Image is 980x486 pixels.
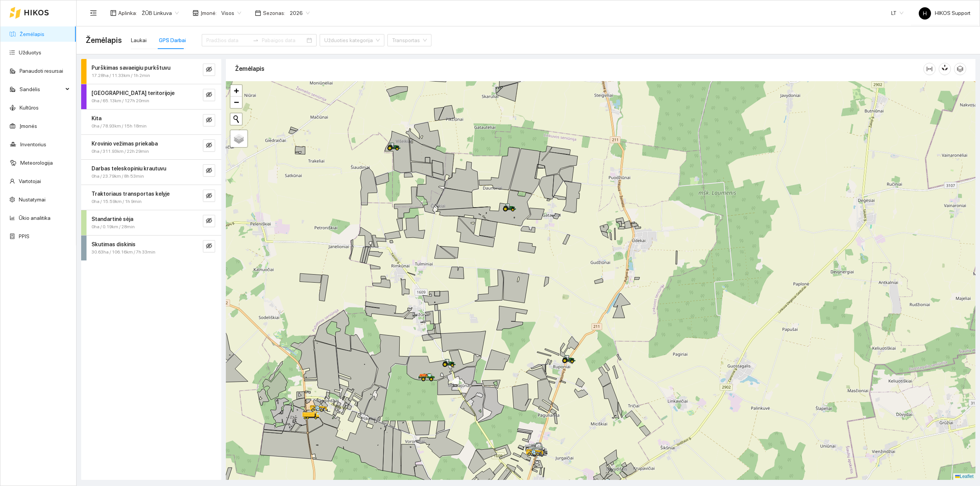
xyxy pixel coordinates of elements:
button: eye-invisible [203,64,215,76]
div: Standartinė sėja0ha / 0.19km / 28mineye-invisible [81,210,221,235]
span: eye-invisible [206,142,212,149]
a: Leaflet [955,474,973,479]
a: Panaudoti resursai [20,68,63,74]
a: Kultūros [20,105,39,111]
a: Vartotojai [19,178,41,184]
div: Krovinio vežimas priekaba0ha / 311.93km / 22h 29mineye-invisible [81,135,221,160]
span: eye-invisible [206,117,212,124]
span: 2026 [290,7,310,19]
span: shop [193,10,199,16]
span: Sandėlis [20,82,63,97]
span: − [234,97,239,107]
a: Meteorologija [20,160,53,166]
span: H [923,7,927,20]
div: Žemėlapis [235,58,923,80]
div: [GEOGRAPHIC_DATA] teritorijoje0ha / 65.13km / 127h 20mineye-invisible [81,84,221,109]
strong: Traktoriaus transportas kelyje [91,191,170,197]
strong: [GEOGRAPHIC_DATA] teritorijoje [91,90,175,96]
strong: Standartinė sėja [91,216,133,222]
input: Pradžios data [206,36,250,44]
span: 17.28ha / 11.33km / 1h 2min [91,72,150,79]
span: 0ha / 0.19km / 28min [91,223,135,231]
span: eye-invisible [206,66,212,74]
button: Initiate a new search [230,113,242,125]
span: Visos [221,7,241,19]
a: Zoom in [230,85,242,97]
span: HIKOS Support [919,10,970,16]
button: eye-invisible [203,240,215,252]
span: eye-invisible [206,193,212,200]
span: swap-right [253,37,259,43]
span: Įmonė : [201,9,217,17]
a: Įmonės [20,123,37,129]
span: Sezonas : [263,9,285,17]
a: Inventorius [20,141,46,147]
span: eye-invisible [206,167,212,175]
button: eye-invisible [203,164,215,177]
span: layout [110,10,116,16]
div: Skutimas diskinis30.63ha / 106.16km / 7h 33mineye-invisible [81,236,221,260]
strong: Krovinio vežimas priekaba [91,141,158,147]
a: Užduotys [19,49,41,56]
strong: Purškimas savaeigiu purkštuvu [91,65,170,71]
div: Purškimas savaeigiu purkštuvu17.28ha / 11.33km / 1h 2mineye-invisible [81,59,221,84]
a: Žemėlapis [20,31,44,37]
button: eye-invisible [203,114,215,126]
div: GPS Darbai [159,36,186,44]
span: 0ha / 65.13km / 127h 20min [91,97,149,105]
a: Layers [230,130,247,147]
div: Darbas teleskopiniu krautuvu0ha / 23.79km / 8h 53mineye-invisible [81,160,221,185]
span: + [234,86,239,95]
span: 0ha / 15.59km / 1h 9min [91,198,142,205]
a: PPIS [19,233,29,239]
button: menu-fold [86,5,101,21]
button: eye-invisible [203,89,215,101]
span: 30.63ha / 106.16km / 7h 33min [91,249,155,256]
strong: Skutimas diskinis [91,241,136,247]
strong: Kita [91,115,101,121]
span: menu-fold [90,10,97,16]
span: 0ha / 311.93km / 22h 29min [91,148,149,155]
span: 0ha / 78.93km / 15h 18min [91,123,147,130]
span: Aplinka : [118,9,137,17]
span: eye-invisible [206,243,212,250]
button: eye-invisible [203,190,215,202]
span: ŽŪB Linkuva [142,7,179,19]
span: to [253,37,259,43]
span: LT [891,7,903,19]
div: Traktoriaus transportas kelyje0ha / 15.59km / 1h 9mineye-invisible [81,185,221,210]
div: Laukai [131,36,147,44]
a: Zoom out [230,97,242,108]
strong: Darbas teleskopiniu krautuvu [91,165,166,172]
input: Pabaigos data [262,36,305,44]
span: eye-invisible [206,218,212,225]
span: 0ha / 23.79km / 8h 53min [91,173,144,180]
span: calendar [255,10,261,16]
a: Nustatymai [19,196,46,203]
div: Kita0ha / 78.93km / 15h 18mineye-invisible [81,110,221,134]
a: Ūkio analitika [19,215,51,221]
button: eye-invisible [203,215,215,227]
button: column-width [923,63,936,75]
span: Žemėlapis [86,34,122,46]
button: eye-invisible [203,139,215,152]
span: eye-invisible [206,92,212,99]
span: column-width [924,66,935,72]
